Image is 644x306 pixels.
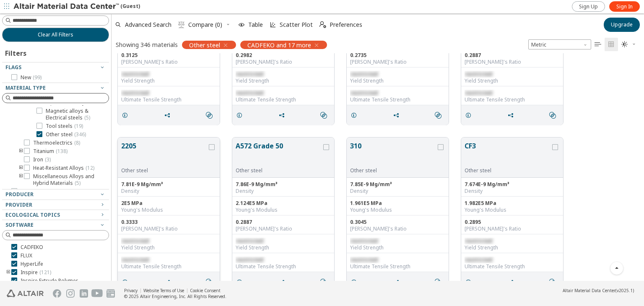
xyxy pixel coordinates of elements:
button: Details [118,274,135,290]
span: ( 346 ) [74,131,86,138]
button: 310 [350,141,436,167]
div: Other steel [465,167,551,174]
div: Ultimate Tensile Strength [236,96,331,103]
div: Yield Strength [465,78,560,84]
div: [PERSON_NAME]'s Ratio [121,59,216,65]
i:  [206,112,213,119]
img: Altair Engineering [7,290,44,297]
a: Sign Up [572,1,605,12]
span: Preferences [330,22,362,28]
span: restricted [465,256,492,263]
div: Yield Strength [236,244,331,251]
div: Ultimate Tensile Strength [350,263,445,270]
button: Producer [2,189,109,200]
button: Details [232,274,250,290]
a: Sign In [609,1,640,12]
div: Filters [2,42,31,62]
div: Young's Modulus [350,207,445,213]
span: restricted [350,70,378,78]
span: Compare (0) [188,22,222,28]
div: Showing 346 materials [116,41,178,49]
div: 0.3125 [121,52,216,59]
div: (v2025.1) [563,288,634,293]
div: Young's Modulus [236,207,331,213]
span: ( 8 ) [74,139,80,146]
button: Share [504,274,521,290]
span: restricted [121,70,149,78]
div: 0.2895 [465,219,560,226]
a: Privacy [124,288,138,293]
div: 7.85E-9 Mg/mm³ [350,181,445,188]
button: Share [389,274,407,290]
span: HyperLife [21,261,43,267]
button: Material Type [2,83,109,93]
img: Altair Material Data Center [13,3,120,11]
div: (Guest) [13,3,140,11]
span: restricted [465,89,492,96]
div: Ultimate Tensile Strength [465,96,560,103]
span: ( 99 ) [33,74,42,81]
i:  [320,112,327,119]
i:  [320,279,327,285]
i:  [608,41,615,48]
i:  [319,21,326,28]
span: Other steel [46,131,86,138]
span: Advanced Search [125,22,171,28]
div: 0.2887 [236,219,331,226]
button: Share [160,107,178,124]
div: 0.3333 [121,219,216,226]
i: toogle group [5,269,11,276]
span: restricted [236,89,263,96]
span: ( 121 ) [39,269,51,276]
div: Density [350,188,445,194]
span: Other steel [189,41,220,49]
button: Details [232,107,250,124]
span: Producer [5,191,34,198]
button: Upgrade [604,18,640,32]
div: Ultimate Tensile Strength [236,263,331,270]
div: 1.961E5 MPa [350,200,445,207]
div: 7.81E-9 Mg/mm³ [121,181,216,188]
button: Similar search [545,274,563,290]
div: 0.2735 [350,52,445,59]
div: Yield Strength [350,244,445,251]
i: toogle group [18,173,24,187]
span: ( 12 ) [86,164,94,171]
span: CADFEKO [21,244,43,251]
div: Other steel [121,167,207,174]
div: Density [236,188,331,194]
span: Thermoelectrics [33,140,80,146]
div: 1.982E5 MPa [465,200,560,207]
div: [PERSON_NAME]'s Ratio [236,59,331,65]
i:  [549,112,556,119]
span: ( 138 ) [56,148,68,155]
button: Share [275,107,292,124]
div: Yield Strength [236,78,331,84]
button: Share [504,107,521,124]
span: Provider [5,201,32,208]
span: restricted [121,256,149,263]
button: Similar search [431,274,449,290]
span: Table [248,22,263,28]
button: Share [389,107,407,124]
span: Inspire Extrude Polymer [21,277,78,284]
span: New [21,74,42,81]
div: 7.86E-9 Mg/mm³ [236,181,331,188]
span: restricted [465,237,492,244]
span: Magnetic alloys & Electrical steels [46,108,106,121]
div: © 2025 Altair Engineering, Inc. All Rights Reserved. [124,293,226,299]
span: restricted [350,89,378,96]
button: Share [275,274,292,290]
div: 7.674E-9 Mg/mm³ [465,181,560,188]
span: Software [5,221,34,228]
button: Details [347,274,364,290]
div: [PERSON_NAME]'s Ratio [236,226,331,232]
button: Provider [2,200,109,210]
span: Flags [5,64,21,71]
button: Share [160,274,178,290]
span: restricted [350,256,378,263]
div: Yield Strength [121,244,216,251]
span: restricted [236,237,263,244]
span: Altair Material Data Center [563,288,615,293]
button: Details [461,107,479,124]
